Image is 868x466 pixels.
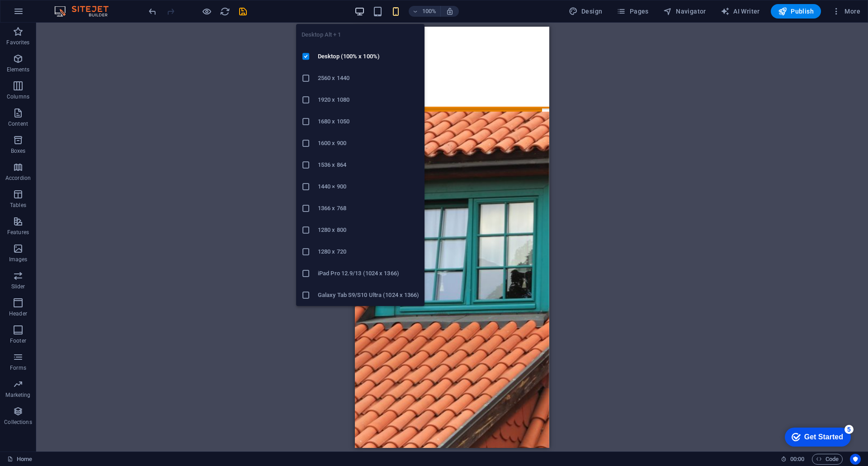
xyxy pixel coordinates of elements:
p: Marketing [5,391,30,399]
span: Publish [778,7,814,16]
p: Features [7,229,29,236]
i: Reload page [220,6,230,17]
p: Collections [4,419,32,426]
h6: 1680 x 1050 [318,116,419,127]
button: reload [219,6,230,17]
p: Header [9,310,27,317]
button: Usercentrics [850,454,861,465]
button: Pages [613,4,652,19]
h6: 1920 x 1080 [318,94,419,105]
h6: 1280 x 800 [318,225,419,235]
h6: Desktop (100% x 100%) [318,51,419,62]
button: undo [147,6,158,17]
button: 100% [409,6,441,17]
button: Design [565,4,606,19]
h6: 100% [422,6,437,17]
span: AI Writer [721,7,760,16]
span: Pages [617,7,648,16]
button: AI Writer [717,4,764,19]
span: Navigator [663,7,706,16]
p: Favorites [6,39,29,46]
h6: 1536 x 864 [318,160,419,170]
span: : [797,456,798,462]
i: Undo: Delete elements (Ctrl+Z) [147,6,158,17]
button: save [237,6,248,17]
div: Get Started [27,10,66,18]
p: Boxes [11,147,26,155]
p: Elements [7,66,30,73]
div: 5 [67,2,76,11]
span: More [832,7,860,16]
p: Images [9,256,28,263]
a: Click to cancel selection. Double-click to open Pages [7,454,32,465]
span: 00 00 [790,454,804,465]
p: Content [8,120,28,127]
h6: 1280 x 720 [318,246,419,257]
button: Publish [771,4,821,19]
i: Save (Ctrl+S) [238,6,248,17]
button: Click here to leave preview mode and continue editing [201,6,212,17]
h6: iPad Pro 12.9/13 (1024 x 1366) [318,268,419,279]
p: Accordion [5,174,31,182]
button: More [828,4,864,19]
i: On resize automatically adjust zoom level to fit chosen device. [446,7,454,15]
h6: 2560 x 1440 [318,73,419,84]
div: Get Started 5 items remaining, 0% complete [7,5,73,24]
p: Footer [10,337,26,344]
p: Forms [10,364,26,372]
p: Slider [11,283,25,290]
p: Tables [10,202,26,209]
h6: Session time [781,454,805,465]
h6: 1440 × 900 [318,181,419,192]
span: Code [816,454,839,465]
p: Columns [7,93,29,100]
button: Navigator [660,4,710,19]
h6: 1366 x 768 [318,203,419,214]
h6: 1600 x 900 [318,138,419,149]
h6: Galaxy Tab S9/S10 Ultra (1024 x 1366) [318,290,419,301]
span: Design [569,7,603,16]
img: Editor Logo [52,6,120,17]
button: Code [812,454,843,465]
